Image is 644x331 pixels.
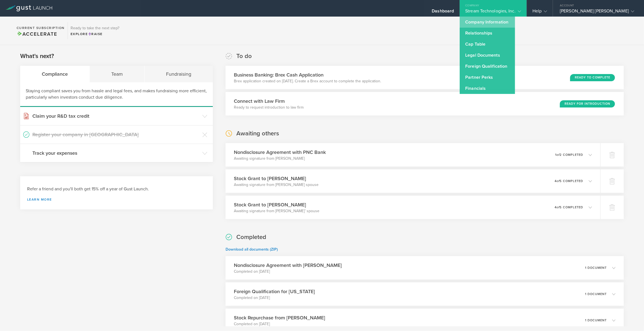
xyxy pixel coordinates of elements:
[90,66,145,82] div: Team
[71,31,119,36] div: Explore
[17,26,65,30] h2: Current Subscription
[20,52,54,60] h2: What's next?
[20,66,90,82] div: Compliance
[532,8,547,17] div: Help
[234,175,319,182] h3: Stock Grant to [PERSON_NAME]
[234,269,342,274] p: Completed on [DATE]
[17,31,57,37] span: Accelerate
[560,8,634,17] div: [PERSON_NAME] [PERSON_NAME]
[226,92,624,115] div: Connect with Law FirmReady to request introduction to law firmReady for Introduction
[570,74,615,81] div: Ready to Complete
[560,100,615,107] div: Ready for Introduction
[616,304,644,331] iframe: Chat Widget
[234,78,381,84] p: Brex application created on [DATE]. Create a Brex account to complete the application.
[234,295,315,301] p: Completed on [DATE]
[557,206,560,209] em: of
[465,8,521,17] div: Stream Technologies, Inc.
[234,208,319,214] p: Awaiting signature from [PERSON_NAME]’ spouse
[32,149,200,157] h3: Track your expenses
[236,233,266,241] h2: Completed
[585,266,607,269] p: 1 document
[234,149,326,156] h3: Nondisclosure Agreement with PNC Bank
[226,247,278,252] a: Download all documents (ZIP)
[585,319,607,322] p: 1 document
[236,130,279,138] h2: Awaiting others
[27,198,206,201] a: Learn more
[71,26,119,30] h3: Ready to take the next step?
[32,131,200,138] h3: Register your company in [GEOGRAPHIC_DATA]
[234,98,304,105] h3: Connect with Law Firm
[88,32,103,36] span: Raise
[432,8,454,17] div: Dashboard
[555,206,583,209] p: 4 5 completed
[27,186,206,192] h3: Refer a friend and you'll both get 15% off a year of Gust Launch.
[555,153,583,156] p: 1 2 completed
[557,153,560,157] em: of
[234,262,342,269] h3: Nondisclosure Agreement with [PERSON_NAME]
[234,71,381,78] h3: Business Banking: Brex Cash Application
[234,156,326,161] p: Awaiting signature from [PERSON_NAME]
[234,314,325,321] h3: Stock Repurchase from [PERSON_NAME]
[234,105,304,110] p: Ready to request introduction to law firm
[226,66,624,89] div: Business Banking: Brex Cash ApplicationBrex application created on [DATE]. Create a Brex account ...
[234,201,319,208] h3: Stock Grant to [PERSON_NAME]
[585,293,607,296] p: 1 document
[555,180,583,183] p: 4 5 completed
[68,22,122,39] div: Ready to take the next step?ExploreRaise
[234,321,325,327] p: Completed on [DATE]
[145,66,213,82] div: Fundraising
[32,112,200,120] h3: Claim your R&D tax credit
[20,82,213,107] div: Staying compliant saves you from hassle and legal fees, and makes fundraising more efficient, par...
[234,288,315,295] h3: Foreign Qualification for [US_STATE]
[234,182,319,188] p: Awaiting signature from [PERSON_NAME] spouse
[557,179,560,183] em: of
[236,52,252,60] h2: To do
